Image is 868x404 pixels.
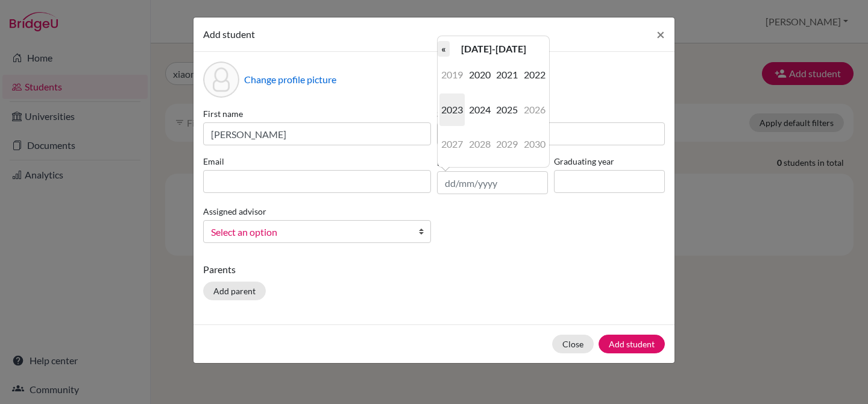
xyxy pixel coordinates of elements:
span: 2021 [494,58,520,91]
span: 2030 [522,128,547,160]
button: Close [647,17,675,51]
span: Select an option [211,224,407,240]
span: × [656,25,665,43]
input: dd/mm/yyyy [437,171,548,194]
span: 2024 [467,93,492,126]
th: [DATE]-[DATE] [450,41,537,57]
span: 2020 [467,58,492,91]
span: 2027 [439,128,465,160]
label: Surname [437,107,665,120]
span: 2026 [522,93,547,126]
span: Add student [203,28,255,40]
span: 2019 [439,58,465,91]
span: 2029 [494,128,520,160]
label: Email [203,155,431,168]
label: Assigned advisor [203,205,266,218]
div: Profile picture [203,62,239,98]
span: 2025 [494,93,520,126]
th: « [438,41,450,57]
button: Add parent [203,282,266,300]
span: 2028 [467,128,492,160]
label: First name [203,107,431,120]
span: 2023 [439,93,465,126]
button: Add student [599,335,665,353]
span: 2022 [522,58,547,91]
button: Close [552,335,594,353]
label: Graduating year [554,155,665,168]
p: Parents [203,262,665,277]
